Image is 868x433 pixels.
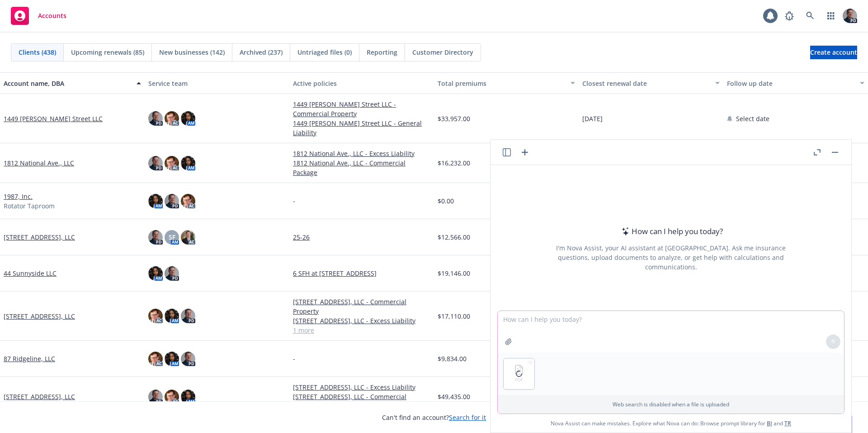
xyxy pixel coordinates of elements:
button: Follow up date [723,72,868,94]
a: 1812 National Ave., LLC - Excess Liability [293,149,430,158]
a: 1812 National Ave., LLC - Commercial Package [293,158,430,177]
a: [STREET_ADDRESS], LLC - Excess Liability [293,316,430,325]
span: Rotator Taproom [4,201,55,211]
span: $12,566.00 [438,232,470,242]
div: Active policies [293,79,430,88]
img: photo [165,156,179,170]
div: I'm Nova Assist, your AI assistant at [GEOGRAPHIC_DATA]. Ask me insurance questions, upload docum... [544,243,798,272]
img: photo [165,390,179,404]
img: photo [148,111,163,126]
span: Nova Assist can make mistakes. Explore what Nova can do: Browse prompt library for and [494,414,848,433]
p: Web search is disabled when a file is uploaded [503,400,839,408]
img: photo [148,266,163,281]
button: Active policies [289,72,434,94]
span: [DATE] [582,114,603,123]
a: 1449 [PERSON_NAME] Street LLC - Commercial Property [293,99,430,118]
span: $19,146.00 [438,268,470,278]
div: Total premiums [438,79,565,88]
img: photo [181,390,195,404]
a: BI [767,419,772,427]
img: photo [181,194,195,208]
span: Upcoming renewals (85) [71,47,144,57]
a: 1449 [PERSON_NAME] Street LLC - General Liability [293,118,430,137]
img: photo [148,230,163,245]
a: Report a Bug [780,7,798,25]
span: Reporting [367,47,397,57]
span: $0.00 [438,196,454,206]
span: $16,232.00 [438,158,470,168]
span: SF [169,232,175,242]
span: Create account [810,44,857,61]
img: photo [181,352,195,366]
img: photo [181,230,195,245]
a: 1812 National Ave., LLC [4,158,74,168]
span: Accounts [38,12,66,19]
a: [STREET_ADDRESS], LLC - Excess Liability [293,382,430,392]
div: Closest renewal date [582,79,710,88]
img: photo [181,111,195,126]
a: Search for it [449,413,486,422]
img: photo [181,156,195,170]
img: photo [165,111,179,126]
a: [STREET_ADDRESS], LLC - Commercial Property [293,297,430,316]
span: $17,110.00 [438,311,470,321]
img: photo [148,390,163,404]
a: 25-26 [293,232,430,242]
a: 1 more [293,325,430,335]
span: Customer Directory [412,47,473,57]
div: Follow up date [727,79,854,88]
span: $9,834.00 [438,354,467,363]
span: - [293,354,295,363]
a: TR [784,419,791,427]
button: Closest renewal date [579,72,723,94]
div: Service team [148,79,286,88]
img: photo [165,309,179,323]
a: 6 SFH at [STREET_ADDRESS] [293,268,430,278]
a: Switch app [822,7,840,25]
button: Service team [145,72,289,94]
a: 1449 [PERSON_NAME] Street LLC [4,114,103,123]
img: photo [165,352,179,366]
img: photo [181,309,195,323]
a: [STREET_ADDRESS], LLC - Commercial Package [293,392,430,411]
a: [STREET_ADDRESS], LLC [4,232,75,242]
img: photo [148,352,163,366]
span: New businesses (142) [159,47,225,57]
button: Total premiums [434,72,579,94]
a: 87 Ridgeline, LLC [4,354,55,363]
span: Untriaged files (0) [297,47,352,57]
span: Clients (438) [19,47,56,57]
div: How can I help you today? [619,226,723,237]
a: Accounts [7,3,70,28]
img: photo [148,194,163,208]
span: $49,435.00 [438,392,470,401]
span: Archived (237) [240,47,283,57]
img: photo [148,156,163,170]
img: photo [165,194,179,208]
a: [STREET_ADDRESS], LLC [4,392,75,401]
img: photo [148,309,163,323]
span: Select date [736,114,769,123]
a: 1987, Inc. [4,192,33,201]
img: photo [843,9,857,23]
img: photo [165,266,179,281]
span: $33,957.00 [438,114,470,123]
span: - [293,196,295,206]
div: Account name, DBA [4,79,131,88]
a: [STREET_ADDRESS], LLC [4,311,75,321]
a: Search [801,7,819,25]
a: 44 Sunnyside LLC [4,268,57,278]
a: Create account [810,46,857,59]
span: Can't find an account? [382,413,486,422]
